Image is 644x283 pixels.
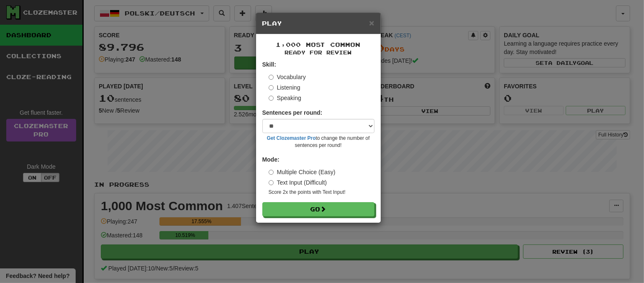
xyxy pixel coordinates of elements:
[267,135,316,141] a: Get Clozemaster Pro
[269,75,274,80] input: Vocabulary
[262,202,375,216] button: Go
[269,180,274,185] input: Text Input (Difficult)
[269,168,336,176] label: Multiple Choice (Easy)
[269,83,300,92] label: Listening
[269,189,375,196] small: Score 2x the points with Text Input !
[262,156,280,163] strong: Mode:
[269,94,301,102] label: Speaking
[269,73,306,81] label: Vocabulary
[269,178,327,187] label: Text Input (Difficult)
[262,49,375,56] small: Ready for Review
[262,61,276,68] strong: Skill:
[369,18,374,27] button: Close
[262,108,323,117] label: Sentences per round:
[262,19,375,28] h5: Play
[262,135,375,149] small: to change the number of sentences per round!
[276,41,361,48] span: 1,000 Most Common
[269,85,274,90] input: Listening
[269,95,274,101] input: Speaking
[369,18,374,28] span: ×
[269,170,274,175] input: Multiple Choice (Easy)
